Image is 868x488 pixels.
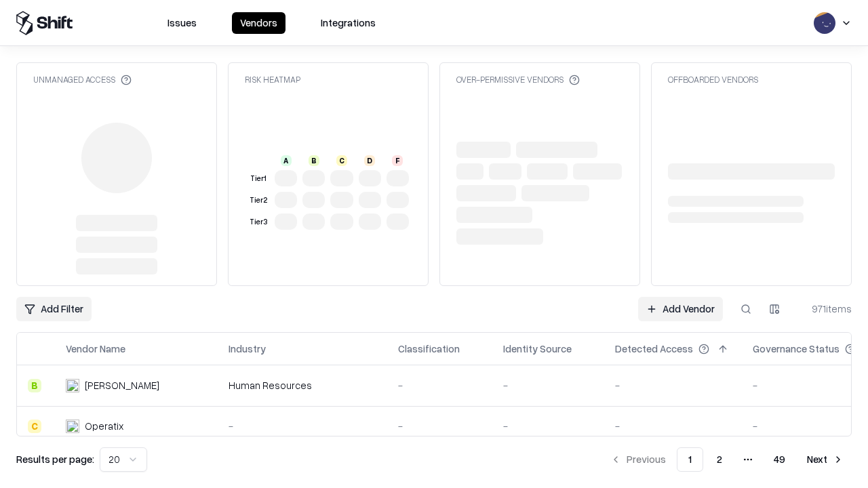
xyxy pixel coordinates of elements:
[602,447,852,472] nav: pagination
[398,419,481,433] div: -
[313,12,384,34] button: Integrations
[677,447,703,472] button: 1
[16,452,94,466] p: Results per page:
[309,155,319,166] div: B
[229,378,376,392] div: Human Resources
[66,420,79,433] img: Operatix
[706,447,733,472] button: 2
[615,342,693,356] div: Detected Access
[763,447,796,472] button: 49
[503,419,593,433] div: -
[638,297,723,321] a: Add Vendor
[364,155,375,166] div: D
[85,419,123,433] div: Operatix
[28,379,41,392] div: B
[66,342,125,356] div: Vendor Name
[85,378,159,392] div: [PERSON_NAME]
[668,74,758,85] div: Offboarded Vendors
[229,342,266,356] div: Industry
[281,155,292,166] div: A
[245,74,300,85] div: Risk Heatmap
[28,420,41,433] div: C
[66,379,79,392] img: Deel
[503,378,593,392] div: -
[16,297,92,321] button: Add Filter
[248,173,269,184] div: Tier 1
[398,378,481,392] div: -
[797,302,852,316] div: 971 items
[456,74,580,85] div: Over-Permissive Vendors
[229,419,376,433] div: -
[336,155,347,166] div: C
[392,155,403,166] div: F
[615,419,731,433] div: -
[799,447,852,472] button: Next
[248,195,269,206] div: Tier 2
[232,12,285,34] button: Vendors
[33,74,132,85] div: Unmanaged Access
[753,342,840,356] div: Governance Status
[398,342,460,356] div: Classification
[503,342,572,356] div: Identity Source
[159,12,205,34] button: Issues
[615,378,731,392] div: -
[248,216,269,228] div: Tier 3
